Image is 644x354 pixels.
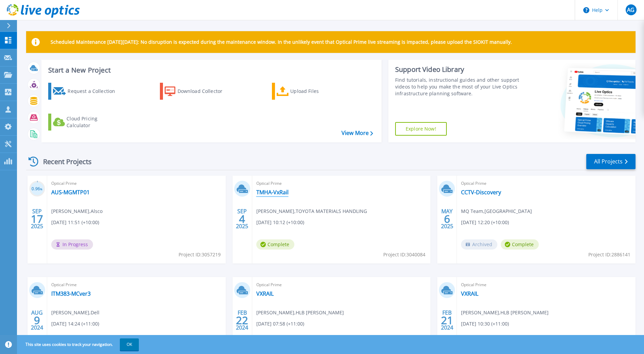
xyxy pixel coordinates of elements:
[48,83,124,100] a: Request a Collection
[67,115,121,129] div: Cloud Pricing Calculator
[120,338,139,351] button: OK
[236,317,248,323] span: 22
[461,239,497,250] span: Archived
[461,309,549,316] span: [PERSON_NAME] , HLB [PERSON_NAME]
[256,189,289,196] a: TMHA-VxRail
[395,77,521,97] div: Find tutorials, instructional guides and other support videos to help you make the most of your L...
[383,251,425,258] span: Project ID: 3040084
[461,180,631,187] span: Optical Prime
[178,84,232,98] div: Download Collector
[395,65,521,74] div: Support Video Library
[51,290,91,297] a: ITM383-MCver3
[441,206,454,231] div: MAY 2025
[461,208,532,215] span: MQ Team , [GEOGRAPHIC_DATA]
[19,338,139,351] span: This site uses cookies to track your navigation.
[51,281,222,289] span: Optical Prime
[444,216,450,222] span: 6
[272,83,348,100] a: Upload Files
[256,281,427,289] span: Optical Prime
[34,317,40,323] span: 9
[239,216,245,222] span: 4
[29,185,45,193] h3: 0.96
[31,206,43,231] div: SEP 2025
[290,84,345,98] div: Upload Files
[48,66,373,74] h3: Start a New Project
[179,251,221,258] span: Project ID: 3057219
[395,122,447,136] a: Explore Now!
[461,320,509,328] span: [DATE] 10:30 (+11:00)
[51,189,90,196] a: AUS-MGMTP01
[51,180,222,187] span: Optical Prime
[256,219,304,226] span: [DATE] 10:12 (+10:00)
[256,208,367,215] span: [PERSON_NAME] , TOYOTA MATERIALS HANDLING
[51,219,99,226] span: [DATE] 11:51 (+10:00)
[342,130,373,136] a: View More
[160,83,236,100] a: Download Collector
[461,290,478,297] a: VXRAIL
[256,320,304,328] span: [DATE] 07:58 (+11:00)
[48,114,124,131] a: Cloud Pricing Calculator
[51,320,99,328] span: [DATE] 14:24 (+11:00)
[51,239,93,250] span: In Progress
[256,180,427,187] span: Optical Prime
[256,239,294,250] span: Complete
[586,154,636,169] a: All Projects
[51,309,99,316] span: [PERSON_NAME] , Dell
[236,206,249,231] div: SEP 2025
[256,309,344,316] span: [PERSON_NAME] , HLB [PERSON_NAME]
[31,216,43,222] span: 17
[40,187,42,191] span: %
[461,281,631,289] span: Optical Prime
[441,308,454,333] div: FEB 2024
[627,7,634,13] span: AG
[256,290,274,297] a: VXRAIL
[68,84,122,98] div: Request a Collection
[51,208,103,215] span: [PERSON_NAME] , Alsco
[441,317,453,323] span: 21
[588,251,630,258] span: Project ID: 2886141
[51,39,512,45] p: Scheduled Maintenance [DATE][DATE]: No disruption is expected during the maintenance window. In t...
[31,308,43,333] div: AUG 2024
[501,239,539,250] span: Complete
[461,219,509,226] span: [DATE] 12:20 (+10:00)
[26,153,101,170] div: Recent Projects
[236,308,249,333] div: FEB 2024
[461,189,501,196] a: CCTV-Discovery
